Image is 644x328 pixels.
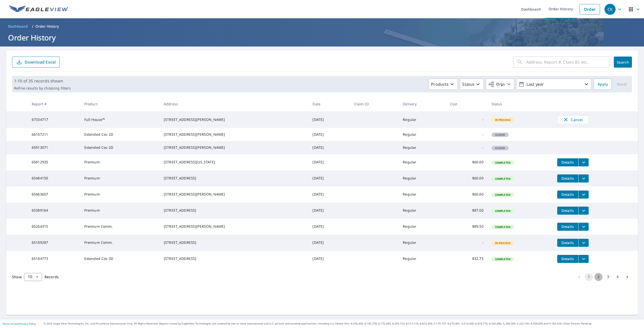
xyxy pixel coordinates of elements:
[45,274,59,279] span: Records
[578,255,589,263] button: filesDropdownBtn-65184773
[446,235,488,251] td: -
[399,251,446,267] td: Regular
[446,219,488,235] td: $89.50
[80,251,160,267] td: Extended Cov 3D
[14,78,71,84] p: 1-10 of 35 records shown
[308,141,350,154] td: [DATE]
[580,4,600,15] a: Order
[80,128,160,141] td: Extended Cov 2D
[557,115,589,124] button: Cancel
[578,223,589,231] button: filesDropdownBtn-65264315
[560,256,575,261] span: Details
[164,160,304,165] div: [STREET_ADDRESS][US_STATE]
[399,111,446,128] td: Regular
[80,97,160,111] th: Product
[557,174,578,182] button: detailsBtn-65484150
[557,239,578,247] button: detailsBtn-65189287
[560,160,575,165] span: Details
[80,154,160,170] td: Premium
[446,186,488,203] td: $60.00
[486,79,514,90] button: Orgs
[557,255,578,263] button: detailsBtn-65184773
[488,97,553,111] th: Status
[604,273,612,281] button: Go to page 3
[492,209,513,213] span: Completed
[3,322,18,325] a: Terms of Use
[598,81,608,87] span: Apply
[557,191,578,199] button: detailsBtn-65463657
[308,170,350,186] td: [DATE]
[308,128,350,141] td: [DATE]
[446,111,488,128] td: -
[308,97,350,111] th: Date
[308,251,350,267] td: [DATE]
[578,174,589,182] button: filesDropdownBtn-65484150
[575,273,632,281] nav: pagination navigation
[164,117,304,122] div: [STREET_ADDRESS][PERSON_NAME]
[594,79,612,90] button: Apply
[446,170,488,186] td: $60.00
[399,235,446,251] td: Regular
[460,79,484,90] button: Status
[560,208,575,213] span: Details
[28,111,80,128] td: 67334717
[399,141,446,154] td: Regular
[14,86,71,90] p: Refine results by choosing filters
[6,22,30,30] a: Dashboard
[160,97,308,111] th: Address
[492,118,514,122] span: In Process
[12,57,60,68] button: Download Excel
[28,251,80,267] td: 65184773
[560,176,575,181] span: Details
[492,146,508,150] span: Closed
[308,219,350,235] td: [DATE]
[446,154,488,170] td: $60.00
[623,273,631,281] button: Go to next page
[578,207,589,215] button: filesDropdownBtn-65389164
[80,219,160,235] td: Premium Comm.
[492,225,513,229] span: Completed
[308,186,350,203] td: [DATE]
[6,32,638,43] h1: Order History
[446,97,488,111] th: Cost
[557,207,578,215] button: detailsBtn-65389164
[164,145,304,150] div: [STREET_ADDRESS][PERSON_NAME]
[308,203,350,219] td: [DATE]
[28,170,80,186] td: 65484150
[28,154,80,170] td: 65812935
[28,128,80,141] td: 66107211
[446,141,488,154] td: -
[399,186,446,203] td: Regular
[350,97,399,111] th: Claim ID
[28,141,80,154] td: 65913071
[614,57,632,68] button: Search
[28,97,80,111] th: Report #
[80,111,160,128] td: Full House™
[80,170,160,186] td: Premium
[8,24,28,29] span: Dashboard
[3,322,36,325] p: |
[35,24,59,29] p: Order History
[562,117,583,123] span: Cancel
[462,81,474,87] p: Status
[28,203,80,219] td: 65389164
[28,219,80,235] td: 65264315
[80,186,160,203] td: Premium
[164,176,304,181] div: [STREET_ADDRESS]
[164,256,304,261] div: [STREET_ADDRESS]
[164,132,304,137] div: [STREET_ADDRESS][PERSON_NAME]
[492,133,508,136] span: Closed
[525,80,583,89] p: Last year
[12,274,22,279] span: Show
[446,128,488,141] td: -
[605,4,616,15] div: CK
[560,240,575,245] span: Details
[24,270,42,284] div: 10
[308,111,350,128] td: [DATE]
[399,154,446,170] td: Regular
[399,128,446,141] td: Regular
[80,141,160,154] td: Extended Cov 2D
[164,240,304,245] div: [STREET_ADDRESS]
[399,219,446,235] td: Regular
[20,322,36,325] a: Privacy Policy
